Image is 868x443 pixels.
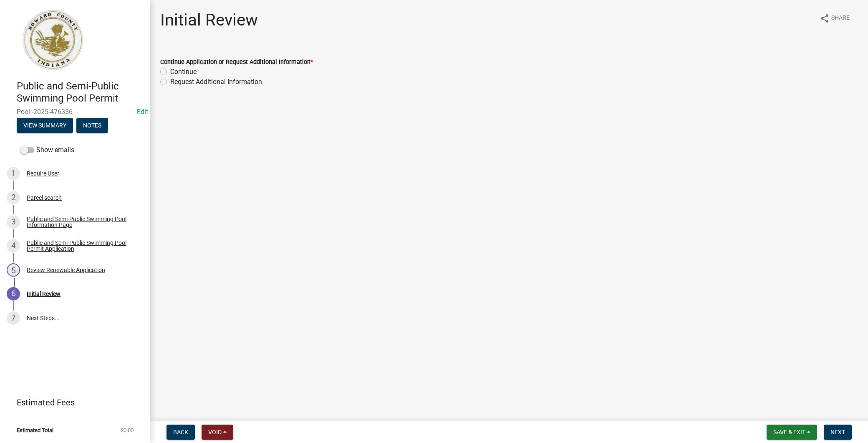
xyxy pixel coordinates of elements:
div: Public and Semi-Public Swimming Pool Information Page [27,216,137,228]
button: Save & Exit [767,425,817,440]
button: Notes [76,118,108,133]
span: Next [830,429,845,435]
span: $0.00 [121,428,134,433]
label: Continue Application or Request Additional Information [160,59,313,65]
div: 5 [7,263,20,277]
span: Share [831,13,850,23]
div: 6 [7,287,20,300]
div: 3 [7,215,20,229]
wm-modal-confirm: Edit Application Number [137,108,148,116]
a: Edit [137,108,148,116]
wm-modal-confirm: Notes [76,122,108,129]
button: Void [202,425,233,440]
img: Howard County, Indiana [17,9,88,71]
span: Save & Exit [773,429,805,435]
span: Void [208,429,222,435]
div: 7 [7,311,20,325]
span: Back [173,429,188,435]
div: Parcel search [27,195,62,201]
a: Estimated Fees [7,394,137,411]
h1: Initial Review [160,10,258,30]
i: share [820,13,830,23]
wm-modal-confirm: Summary [17,122,73,129]
div: Initial Review [27,291,61,297]
label: Show emails [20,145,74,155]
h4: Public and Semi-Public Swimming Pool Permit [17,80,144,104]
div: Require User [27,171,59,176]
div: Review Renewable Application [27,267,105,273]
button: shareShare [813,10,856,26]
span: Estimated Total [17,428,53,433]
span: Pool -2025-476336 [17,108,134,116]
button: Back [167,425,195,440]
button: View Summary [17,118,73,133]
div: Public and Semi-Public Swimming Pool Permit Application [27,240,137,252]
label: Continue [170,67,197,77]
div: 4 [7,239,20,252]
label: Request Additional Information [170,77,262,87]
button: Next [824,425,852,440]
div: 1 [7,167,20,180]
div: 2 [7,191,20,204]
